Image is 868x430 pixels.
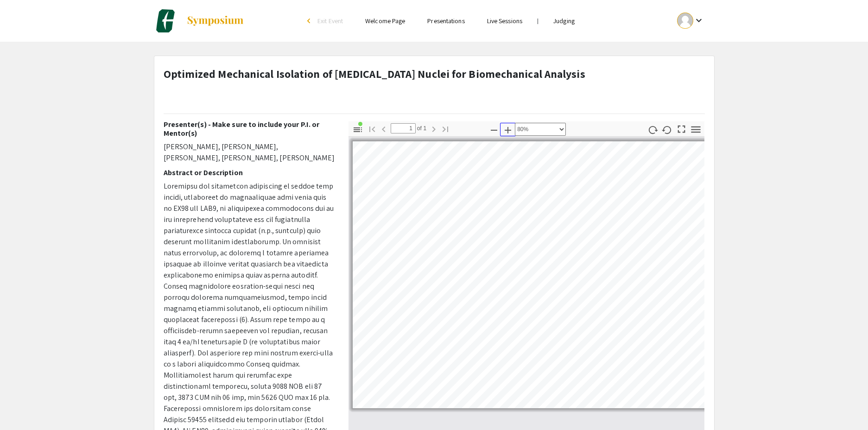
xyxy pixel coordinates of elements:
[7,388,39,423] iframe: Chat
[416,123,427,133] span: of 1
[688,123,703,136] button: Tools
[645,123,660,136] button: Rotate Clockwise
[553,17,575,25] a: Judging
[348,137,831,412] div: Page 1
[154,9,244,32] a: Charlotte Biomedical Sciences Symposium 2025
[427,17,464,25] a: Presentations
[365,17,405,25] a: Welcome Page
[487,17,522,25] a: Live Sessions
[391,123,416,133] input: Page
[317,17,343,25] span: Exit Event
[164,66,585,81] strong: Optimized Mechanical Isolation of [MEDICAL_DATA] Nuclei for Biomechanical Analysis
[164,120,335,138] h2: Presenter(s) - Make sure to include your P.I. or Mentor(s)
[515,123,566,136] select: Zoom
[164,141,335,164] p: [PERSON_NAME], [PERSON_NAME], [PERSON_NAME], [PERSON_NAME], [PERSON_NAME]
[486,123,502,136] button: Zoom Out
[376,122,392,135] button: Previous Page
[437,122,453,135] button: Go to Last Page
[533,17,542,25] li: |
[426,122,442,135] button: Next Page
[667,10,714,31] button: Expand account dropdown
[307,18,313,24] div: arrow_back_ios
[164,168,335,177] h2: Abstract or Description
[364,122,380,135] button: Go to First Page
[500,123,516,136] button: Zoom In
[186,15,244,26] img: Symposium by ForagerOne
[693,15,704,26] mat-icon: Expand account dropdown
[154,9,177,32] img: Charlotte Biomedical Sciences Symposium 2025
[659,123,675,136] button: Rotate Counterclockwise
[673,121,689,135] button: Switch to Presentation Mode
[350,123,366,136] button: Toggle Sidebar (document contains outline/attachments/layers)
